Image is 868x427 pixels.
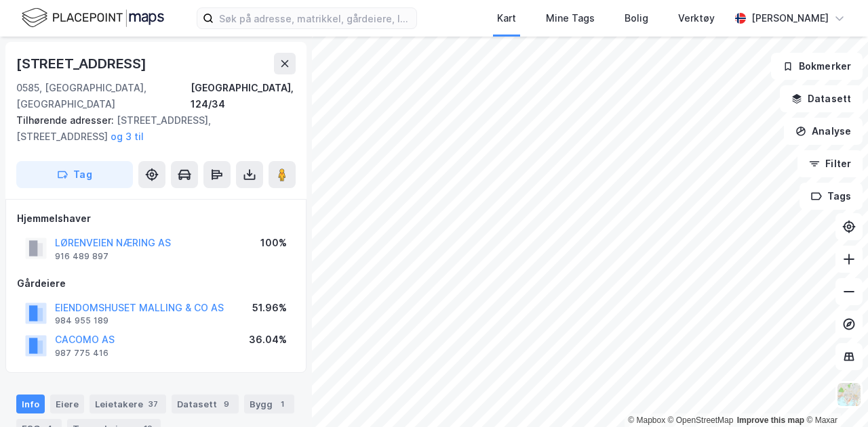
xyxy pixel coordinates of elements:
div: Hjemmelshaver [17,210,295,227]
div: Bolig [625,10,648,26]
button: Tags [800,183,863,210]
div: Kart [497,10,516,26]
div: 51.96% [252,300,287,316]
div: Kontrollprogram for chat [800,362,868,427]
div: Gårdeiere [17,275,295,292]
div: Datasett [172,395,239,413]
input: Søk på adresse, matrikkel, gårdeiere, leietakere eller personer [214,8,416,28]
button: Bokmerker [771,53,863,80]
div: 9 [220,397,233,411]
div: 1 [275,397,289,411]
div: 987 775 416 [55,348,108,359]
div: 36.04% [249,332,287,348]
div: Eiere [50,395,84,413]
a: Improve this map [737,415,804,425]
div: 984 955 189 [55,315,108,326]
div: Info [16,395,45,413]
div: Bygg [244,395,294,413]
div: [STREET_ADDRESS] [16,53,149,74]
button: Analyse [784,118,863,145]
div: 100% [260,235,287,251]
div: [PERSON_NAME] [751,10,829,26]
div: [STREET_ADDRESS], [STREET_ADDRESS] [16,112,285,145]
button: Tag [16,161,133,188]
a: Mapbox [628,415,665,425]
img: logo.f888ab2527a4732fd821a326f86c7f29.svg [22,6,164,30]
div: Mine Tags [546,10,595,26]
div: 0585, [GEOGRAPHIC_DATA], [GEOGRAPHIC_DATA] [16,80,191,112]
div: [GEOGRAPHIC_DATA], 124/34 [191,80,296,112]
div: Verktøy [678,10,715,26]
a: OpenStreetMap [668,415,734,425]
button: Filter [797,150,863,177]
div: 916 489 897 [55,251,108,262]
button: Datasett [780,85,863,112]
div: Leietakere [90,395,166,413]
div: 37 [146,397,161,411]
iframe: Chat Widget [800,362,868,427]
span: Tilhørende adresser: [16,114,117,126]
